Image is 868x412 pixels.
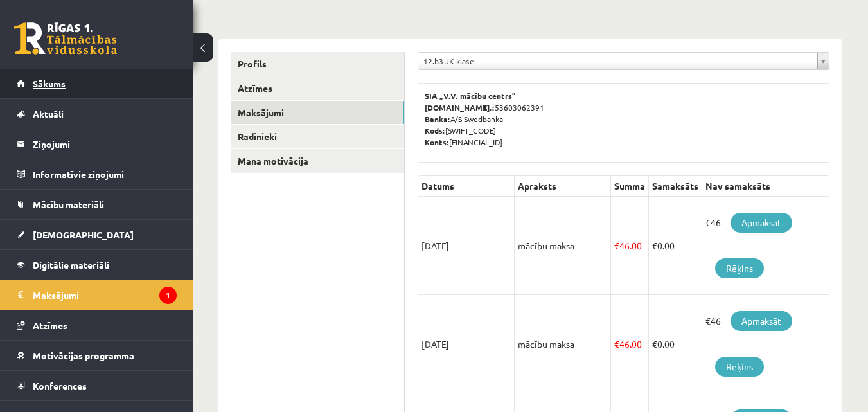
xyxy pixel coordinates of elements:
a: Rīgas 1. Tālmācības vidusskola [14,22,117,55]
span: € [614,240,619,251]
a: Maksājumi [231,101,404,125]
td: 0.00 [649,197,702,295]
span: Konferences [33,380,87,391]
td: mācību maksa [515,197,611,295]
td: €46 [702,295,829,393]
a: Sākums [17,69,177,98]
a: Ziņojumi [17,129,177,159]
td: 46.00 [611,295,649,393]
legend: Informatīvie ziņojumi [33,159,177,189]
a: Informatīvie ziņojumi [17,159,177,189]
span: Aktuāli [33,108,64,120]
td: mācību maksa [515,295,611,393]
a: Motivācijas programma [17,341,177,370]
span: [DEMOGRAPHIC_DATA] [33,229,134,240]
a: Maksājumi1 [17,280,177,310]
a: Apmaksāt [731,311,792,331]
b: [DOMAIN_NAME].: [425,102,495,112]
a: Mācību materiāli [17,190,177,219]
a: Radinieki [231,125,404,148]
td: [DATE] [418,295,515,393]
span: € [652,338,657,350]
a: Mana motivācija [231,149,404,173]
td: 46.00 [611,197,649,295]
b: Konts: [425,137,449,147]
b: SIA „V.V. mācību centrs” [425,91,517,101]
a: Rēķins [715,357,764,377]
span: Atzīmes [33,319,67,331]
td: 0.00 [649,295,702,393]
a: Konferences [17,371,177,400]
i: 1 [159,287,177,304]
th: Nav samaksāts [702,176,829,197]
span: € [652,240,657,251]
b: Kods: [425,125,445,136]
span: 12.b3 JK klase [423,53,812,69]
p: 53603062391 A/S Swedbanka [SWIFT_CODE] [FINANCIAL_ID] [425,90,822,148]
a: Profils [231,52,404,76]
a: Aktuāli [17,99,177,129]
legend: Maksājumi [33,280,177,310]
a: [DEMOGRAPHIC_DATA] [17,220,177,249]
a: Atzīmes [17,310,177,340]
td: [DATE] [418,197,515,295]
legend: Ziņojumi [33,129,177,159]
a: Apmaksāt [731,213,792,233]
b: Banka: [425,114,450,124]
span: Digitālie materiāli [33,259,109,271]
span: Motivācijas programma [33,350,134,361]
th: Summa [611,176,649,197]
span: € [614,338,619,350]
th: Samaksāts [649,176,702,197]
td: €46 [702,197,829,295]
a: Rēķins [715,258,764,278]
a: Atzīmes [231,76,404,100]
span: Mācību materiāli [33,199,104,210]
th: Datums [418,176,515,197]
span: Sākums [33,78,66,89]
a: Digitālie materiāli [17,250,177,280]
a: 12.b3 JK klase [418,53,829,69]
th: Apraksts [515,176,611,197]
